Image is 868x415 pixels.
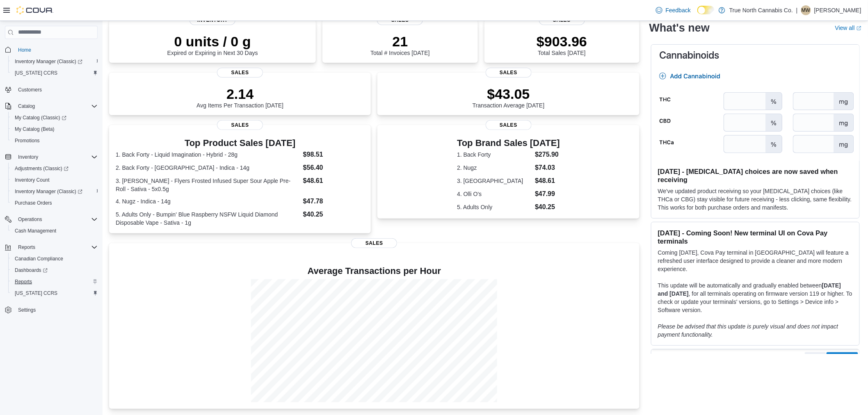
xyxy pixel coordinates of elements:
[8,67,101,79] button: [US_STATE] CCRS
[15,214,98,224] span: Operations
[11,265,51,275] a: Dashboards
[473,86,545,109] div: Transaction Average [DATE]
[457,150,532,159] dt: 1. Back Forty
[658,229,853,245] h3: [DATE] - Coming Soon! New terminal UI on Cova Pay terminals
[457,190,532,198] dt: 4. Olli O's
[835,25,861,31] a: View allExternal link
[486,68,532,78] span: Sales
[196,86,283,102] p: 2.14
[658,281,853,314] p: This update will be automatically and gradually enabled between , for all terminals operating on ...
[167,33,258,56] div: Expired or Expiring in Next 30 Days
[796,5,798,15] p: |
[15,45,34,55] a: Home
[8,112,101,123] a: My Catalog (Classic)
[11,68,61,78] a: [US_STATE] CCRS
[857,26,861,31] svg: External link
[196,86,283,109] div: Avg Items Per Transaction [DATE]
[18,244,35,251] span: Reports
[15,200,52,206] span: Purchase Orders
[8,174,101,186] button: Inventory Count
[11,113,70,123] a: My Catalog (Classic)
[351,238,397,248] span: Sales
[11,277,98,287] span: Reports
[11,198,98,208] span: Purchase Orders
[801,5,811,15] div: Marilyn Witzmann
[15,45,98,55] span: Home
[11,288,98,298] span: Washington CCRS
[8,56,101,67] a: Inventory Manager (Classic)
[658,187,853,212] p: We've updated product receiving so your [MEDICAL_DATA] choices (like THCa or CBG) stay visible fo...
[537,33,587,50] p: $903.96
[11,57,86,66] a: Inventory Manager (Classic)
[2,304,101,316] button: Settings
[11,164,98,173] span: Adjustments (Classic)
[658,167,853,184] h3: [DATE] - [MEDICAL_DATA] choices are now saved when receiving
[11,175,53,185] a: Inventory Count
[8,287,101,299] button: [US_STATE] CCRS
[11,226,98,236] span: Cash Management
[535,150,560,160] dd: $275.90
[11,113,98,123] span: My Catalog (Classic)
[15,101,38,111] button: Catalog
[217,120,263,130] span: Sales
[658,282,841,297] strong: [DATE] and [DATE]
[2,100,101,112] button: Catalog
[15,70,57,76] span: [US_STATE] CCRS
[11,277,35,287] a: Reports
[658,323,838,338] em: Please be advised that this update is purely visual and does not impact payment functionality.
[457,177,532,185] dt: 3. [GEOGRAPHIC_DATA]
[486,120,532,130] span: Sales
[814,5,861,15] p: [PERSON_NAME]
[11,198,55,208] a: Purchase Orders
[666,6,691,14] span: Feedback
[2,84,101,96] button: Customers
[15,305,39,315] a: Settings
[535,176,560,186] dd: $48.61
[116,210,300,227] dt: 5. Adults Only - Bumpin' Blue Raspberry NSFW Liquid Diamond Disposable Vape - Sativa - 1g
[535,163,560,173] dd: $74.03
[8,163,101,174] a: Adjustments (Classic)
[15,305,98,315] span: Settings
[11,124,98,134] span: My Catalog (Beta)
[18,154,38,160] span: Inventory
[653,2,694,18] a: Feedback
[658,249,853,273] p: Coming [DATE], Cova Pay terminal in [GEOGRAPHIC_DATA] will feature a refreshed user interface des...
[5,41,98,337] nav: Complex example
[15,126,55,132] span: My Catalog (Beta)
[11,187,98,196] span: Inventory Manager (Classic)
[697,6,715,14] input: Dark Mode
[15,101,98,111] span: Catalog
[457,138,560,148] h3: Top Brand Sales [DATE]
[18,307,36,313] span: Settings
[15,84,98,95] span: Customers
[18,87,42,93] span: Customers
[217,68,263,78] span: Sales
[116,266,633,276] h4: Average Transactions per Hour
[8,225,101,237] button: Cash Management
[116,150,300,159] dt: 1. Back Forty - Liquid Imagination - Hybrid - 28g
[802,5,810,15] span: MW
[8,123,101,135] button: My Catalog (Beta)
[15,278,32,285] span: Reports
[18,103,35,109] span: Catalog
[8,197,101,209] button: Purchase Orders
[473,86,545,102] p: $43.05
[116,197,300,205] dt: 4. Nugz - Indica - 14g
[15,242,39,252] button: Reports
[15,137,40,144] span: Promotions
[457,164,532,172] dt: 2. Nugz
[15,152,98,162] span: Inventory
[15,242,98,252] span: Reports
[11,124,58,134] a: My Catalog (Beta)
[8,186,101,197] a: Inventory Manager (Classic)
[303,210,365,219] dd: $40.25
[303,176,365,186] dd: $48.61
[303,163,365,173] dd: $56.40
[11,254,66,264] a: Canadian Compliance
[116,164,300,172] dt: 2. Back Forty - [GEOGRAPHIC_DATA] - Indica - 14g
[11,254,98,264] span: Canadian Compliance
[18,47,31,53] span: Home
[2,151,101,163] button: Inventory
[2,214,101,225] button: Operations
